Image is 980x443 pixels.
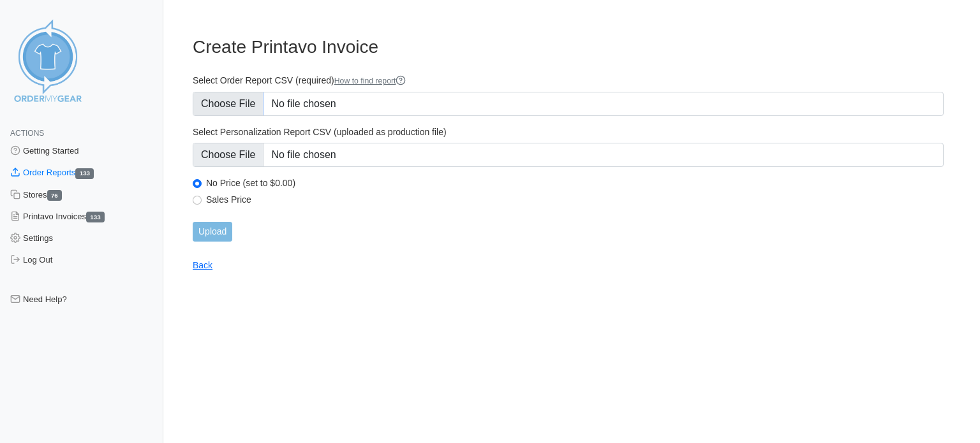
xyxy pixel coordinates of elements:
[206,177,944,189] label: No Price (set to $0.00)
[193,36,944,58] h3: Create Printavo Invoice
[47,190,63,201] span: 76
[193,260,212,270] a: Back
[10,129,44,138] span: Actions
[75,168,94,179] span: 133
[193,75,944,87] label: Select Order Report CSV (required)
[86,212,105,222] span: 133
[193,126,944,138] label: Select Personalization Report CSV (uploaded as production file)
[193,222,232,242] input: Upload
[206,194,944,205] label: Sales Price
[334,76,406,85] a: How to find report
